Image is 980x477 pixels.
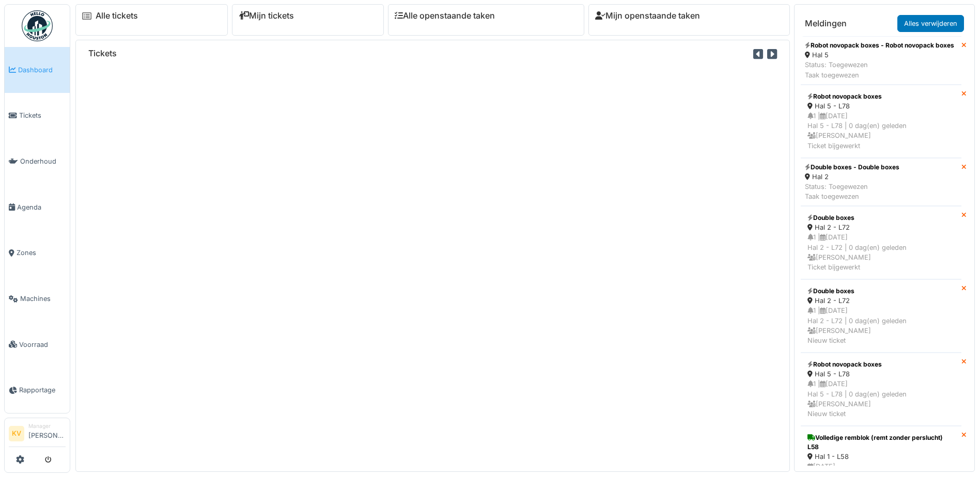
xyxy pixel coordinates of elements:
div: Volledige remblok (remt zonder perslucht) L58 [807,433,955,452]
div: 1 | [DATE] Hal 5 - L78 | 0 dag(en) geleden [PERSON_NAME] Nieuw ticket [807,379,955,419]
a: KV Manager[PERSON_NAME] [9,422,66,447]
div: Hal 5 - L78 [807,101,955,111]
a: Alle tickets [96,11,138,21]
div: Robot novopack boxes [807,360,955,369]
div: Hal 5 [805,50,954,60]
span: Zones [17,248,66,258]
a: Mijn tickets [239,11,294,21]
li: [PERSON_NAME] [28,422,66,444]
a: Robot novopack boxes Hal 5 - L78 1 |[DATE]Hal 5 - L78 | 0 dag(en) geleden [PERSON_NAME]Nieuw ticket [801,353,961,426]
a: Rapportage [5,368,70,414]
a: Double boxes Hal 2 - L72 1 |[DATE]Hal 2 - L72 | 0 dag(en) geleden [PERSON_NAME]Nieuw ticket [801,279,961,353]
img: Badge_color-CXgf-gQk.svg [22,10,53,41]
div: Robot novopack boxes [807,92,955,101]
div: Double boxes - Double boxes [805,163,899,172]
a: Voorraad [5,322,70,368]
a: Machines [5,276,70,322]
div: Robot novopack boxes - Robot novopack boxes [805,41,954,50]
div: 1 | [DATE] Hal 5 - L78 | 0 dag(en) geleden [PERSON_NAME] Ticket bijgewerkt [807,111,955,151]
a: Double boxes Hal 2 - L72 1 |[DATE]Hal 2 - L72 | 0 dag(en) geleden [PERSON_NAME]Ticket bijgewerkt [801,206,961,279]
a: Alle openstaande taken [395,11,495,21]
div: 1 | [DATE] Hal 2 - L72 | 0 dag(en) geleden [PERSON_NAME] Nieuw ticket [807,306,955,345]
span: Voorraad [19,340,66,349]
div: Hal 5 - L78 [807,369,955,379]
a: Tickets [5,93,70,139]
span: Dashboard [18,65,66,75]
div: Status: Toegewezen Taak toegewezen [805,60,954,79]
a: Agenda [5,184,70,230]
div: Status: Toegewezen Taak toegewezen [805,182,899,201]
div: 1 | [DATE] Hal 2 - L72 | 0 dag(en) geleden [PERSON_NAME] Ticket bijgewerkt [807,232,955,272]
span: Rapportage [19,385,66,395]
div: Hal 2 - L72 [807,296,955,306]
div: Manager [28,422,66,430]
a: Robot novopack boxes - Robot novopack boxes Hal 5 Status: ToegewezenTaak toegewezen [801,36,961,85]
div: Double boxes [807,287,955,296]
h6: Meldingen [805,19,847,28]
div: Hal 2 - L72 [807,222,955,232]
span: Agenda [17,202,66,212]
div: Double boxes [807,213,955,222]
a: Mijn openstaande taken [595,11,700,21]
span: Onderhoud [20,156,66,166]
a: Onderhoud [5,138,70,184]
div: Hal 2 [805,172,899,182]
a: Double boxes - Double boxes Hal 2 Status: ToegewezenTaak toegewezen [801,158,961,206]
a: Dashboard [5,47,70,93]
h6: Tickets [88,49,117,58]
div: Hal 1 - L58 [807,452,955,462]
span: Tickets [19,110,66,120]
a: Robot novopack boxes Hal 5 - L78 1 |[DATE]Hal 5 - L78 | 0 dag(en) geleden [PERSON_NAME]Ticket bij... [801,85,961,158]
li: KV [9,426,24,441]
a: Alles verwijderen [897,15,964,32]
a: Zones [5,230,70,276]
span: Machines [20,294,66,304]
